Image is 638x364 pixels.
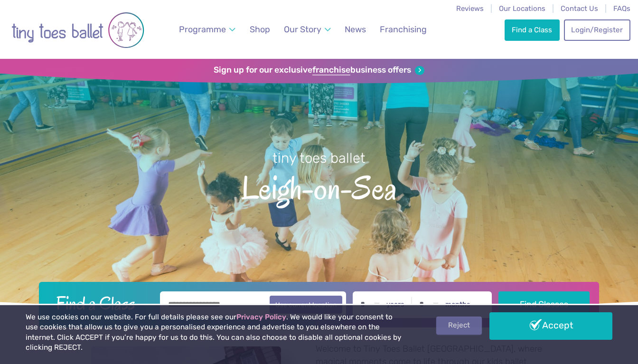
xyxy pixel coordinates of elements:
a: FAQs [613,4,630,13]
a: Find a Class [505,19,560,40]
a: Accept [489,312,612,340]
span: Franchising [380,24,427,34]
a: Franchising [375,19,431,40]
span: Programme [179,24,226,34]
span: News [345,24,366,34]
a: Our Locations [499,4,545,13]
strong: franchise [312,65,350,75]
span: Our Story [284,24,321,34]
a: Reject [436,317,482,335]
a: Our Story [280,19,336,40]
a: Reviews [456,4,484,13]
label: years [386,300,404,309]
a: Sign up for our exclusivefranchisebusiness offers [214,65,424,75]
p: We use cookies on our website. For full details please see our . We would like your consent to us... [26,312,407,353]
a: Login/Register [564,19,630,40]
a: News [340,19,370,40]
a: Programme [175,19,240,40]
h2: Find a Class [48,291,154,315]
span: Leigh-on-Sea [17,168,621,206]
img: tiny toes ballet [11,6,144,54]
a: Shop [245,19,274,40]
span: Shop [250,24,270,34]
a: Privacy Policy [236,313,286,321]
small: tiny toes ballet [272,150,366,166]
label: months [445,300,470,309]
a: Contact Us [561,4,598,13]
button: Find Classes [498,291,590,318]
button: Use current location [270,296,342,314]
